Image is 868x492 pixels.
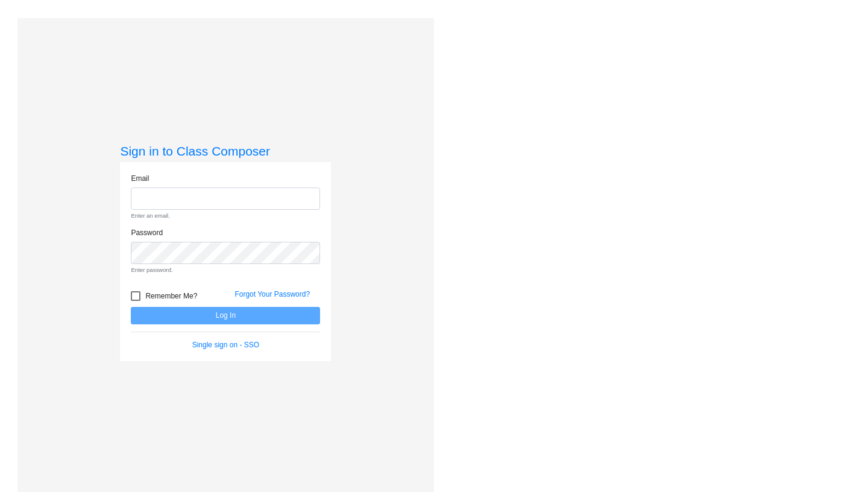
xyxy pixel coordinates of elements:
[120,143,331,159] h3: Sign in to Class Composer
[145,289,197,303] span: Remember Me?
[192,341,259,349] a: Single sign on - SSO
[131,266,320,274] small: Enter password.
[131,307,320,324] button: Log In
[131,227,163,238] label: Password
[131,212,320,220] small: Enter an email.
[234,290,310,298] a: Forgot Your Password?
[131,173,149,184] label: Email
